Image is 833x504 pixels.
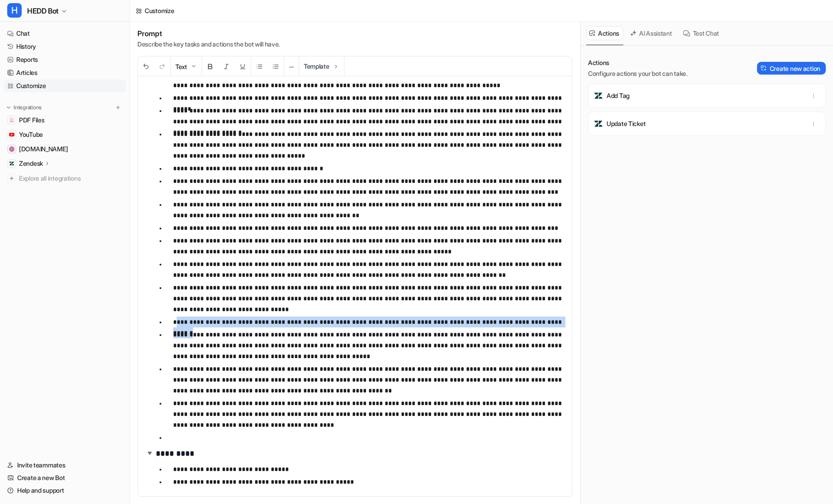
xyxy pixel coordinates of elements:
[757,62,826,75] button: Create new action
[19,159,43,168] p: Zendesk
[190,63,197,70] img: Dropdown Down Arrow
[627,26,676,40] button: AI Assistant
[159,63,166,70] img: Redo
[5,104,12,111] img: expand menu
[4,79,126,92] a: Customize
[7,174,16,183] img: explore all integrations
[607,119,645,128] p: Update Ticket
[588,58,687,67] p: Actions
[235,57,251,76] button: Underline
[4,128,126,141] a: YouTubeYouTube
[223,63,230,70] img: Italic
[251,57,268,76] button: Unordered List
[4,459,126,471] a: Invite teammates
[142,63,150,70] img: Undo
[680,26,723,40] button: Test Chat
[138,57,154,76] button: Undo
[4,40,126,53] a: History
[9,117,14,123] img: PDF Files
[27,5,59,17] span: HEDD Bot
[115,104,121,111] img: menu_add.svg
[4,103,44,112] button: Integrations
[4,66,126,79] a: Articles
[239,63,246,70] img: Underline
[14,104,42,111] p: Integrations
[594,91,603,100] img: Add Tag icon
[7,3,22,18] span: H
[4,114,126,126] a: PDF FilesPDF Files
[137,40,280,49] p: Describe the key tasks and actions the bot will have.
[761,65,767,71] img: Create action
[4,143,126,155] a: hedd.audio[DOMAIN_NAME]
[607,91,630,100] p: Add Tag
[9,146,14,152] img: hedd.audio
[145,448,154,457] img: expand-arrow.svg
[9,161,14,166] img: Zendesk
[218,57,235,76] button: Italic
[202,57,218,76] button: Bold
[137,29,280,38] h1: Prompt
[4,172,126,185] a: Explore all integrations
[171,57,202,76] button: Text
[4,471,126,484] a: Create a new Bot
[594,119,603,128] img: Update Ticket icon
[19,145,68,154] span: [DOMAIN_NAME]
[19,171,122,186] span: Explore all integrations
[588,69,687,78] p: Configure actions your bot can take.
[299,56,344,76] button: Template
[154,57,170,76] button: Redo
[19,116,44,125] span: PDF Files
[4,27,126,40] a: Chat
[268,57,284,76] button: Ordered List
[272,63,279,70] img: Ordered List
[207,63,214,70] img: Bold
[19,130,43,139] span: YouTube
[332,63,339,70] img: Template
[9,132,14,137] img: YouTube
[145,6,174,15] div: Customize
[4,53,126,66] a: Reports
[284,57,299,76] button: ─
[4,484,126,497] a: Help and support
[586,26,623,40] button: Actions
[256,63,263,70] img: Unordered List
